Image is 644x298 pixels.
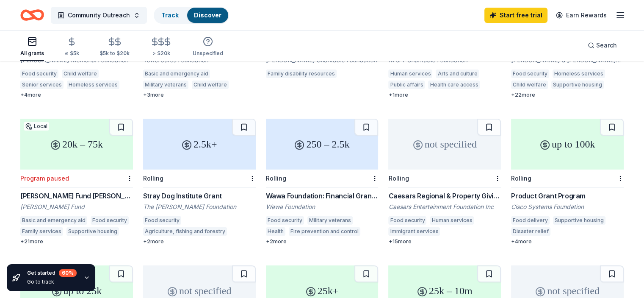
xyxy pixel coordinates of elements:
button: ≤ $5k [64,33,79,61]
div: Disaster relief [511,227,550,236]
div: Child welfare [192,81,229,89]
div: ≤ $5k [64,50,79,57]
div: Food security [143,216,181,225]
div: Food security [20,70,58,78]
div: Rolling [511,175,531,182]
div: Family disability resources [266,70,337,78]
div: + 22 more [511,92,624,98]
div: + 21 more [20,238,133,245]
button: > $20k [150,33,172,61]
a: 2.5k+RollingStray Dog Institute GrantThe [PERSON_NAME] FoundationFood securityAgriculture, fishin... [143,119,256,245]
div: Caesars Regional & Property Giving [388,191,501,201]
div: + 3 more [143,92,256,98]
div: Homeless services [443,227,496,236]
span: Community Outreach [68,10,130,20]
div: 20k – 75k [20,119,133,170]
a: 250 – 2.5kRollingWawa Foundation: Financial Grants - Local Connection Grants (Grants less than $2... [266,119,379,245]
div: Supportive housing [551,81,604,89]
div: [PERSON_NAME] Fund [PERSON_NAME] [20,191,133,201]
div: Military veterans [143,81,188,89]
button: TrackDiscover [154,7,229,24]
div: 2.5k+ [143,119,256,170]
div: The [PERSON_NAME] Foundation [143,203,256,211]
div: Child welfare [62,70,99,78]
button: Community Outreach [51,7,147,24]
div: Supportive housing [553,216,605,225]
div: 250 – 2.5k [266,119,379,170]
div: Rolling [266,175,286,182]
div: Immigrant services [388,227,440,236]
div: Get started [27,269,77,277]
a: 20k – 75kLocalProgram paused[PERSON_NAME] Fund [PERSON_NAME][PERSON_NAME] FundBasic and emergency... [20,119,133,245]
div: 60 % [59,269,77,277]
a: not specifiedRollingCaesars Regional & Property GivingCaesars Entertainment Foundation IncFood se... [388,119,501,245]
div: Rolling [143,175,163,182]
div: Rolling [388,175,409,182]
div: Human services [388,70,432,78]
a: Start free trial [484,8,547,23]
div: Homeless services [553,70,605,78]
div: Supportive housing [66,227,119,236]
div: Food security [266,216,304,225]
div: Public affairs [388,81,425,89]
div: + 15 more [388,238,501,245]
div: Wawa Foundation: Financial Grants - Local Connection Grants (Grants less than $2,500) [266,191,379,201]
div: Homeless services [67,81,119,89]
div: [PERSON_NAME] Fund [20,203,133,211]
div: + 4 more [511,238,624,245]
div: Stray Dog Institute Grant [143,191,256,201]
div: Agriculture, fishing and forestry [143,227,227,236]
div: + 2 more [143,238,256,245]
div: Go to track [27,279,77,285]
button: $5k to $20k [100,33,130,61]
div: Health [266,227,285,236]
div: Family services [20,227,63,236]
div: Food security [388,216,426,225]
div: Food delivery [511,216,550,225]
a: Track [161,11,179,19]
div: Fire prevention and control [289,227,360,236]
a: Home [20,5,44,25]
div: + 1 more [388,92,501,98]
div: Product Grant Program [511,191,624,201]
div: Senior services [20,81,64,89]
div: Arts and culture [436,70,479,78]
div: Human services [430,216,474,225]
div: + 2 more [266,238,379,245]
button: Unspecified [193,33,223,61]
div: Food security [91,216,129,225]
div: Cisco Systems Foundation [511,203,624,211]
div: Caesars Entertainment Foundation Inc [388,203,501,211]
div: Basic and emergency aid [143,70,210,78]
div: Program paused [20,175,69,182]
div: Child welfare [511,81,548,89]
button: All grants [20,33,44,61]
a: up to 100kRollingProduct Grant ProgramCisco Systems FoundationFood deliverySupportive housingDisa... [511,119,624,245]
div: Unspecified [193,50,223,57]
div: not specified [388,119,501,170]
div: > $20k [150,50,172,57]
div: Local [24,122,49,131]
a: Discover [194,11,221,19]
div: All grants [20,50,44,57]
div: Military veterans [307,216,353,225]
div: $5k to $20k [100,50,130,57]
div: up to 100k [511,119,624,170]
div: + 4 more [20,92,133,98]
div: Health care access [428,81,480,89]
div: Basic and emergency aid [20,216,87,225]
div: Food security [511,70,549,78]
div: Wawa Foundation [266,203,379,211]
a: Earn Rewards [551,8,612,23]
span: Search [596,40,617,50]
button: Search [581,37,624,54]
